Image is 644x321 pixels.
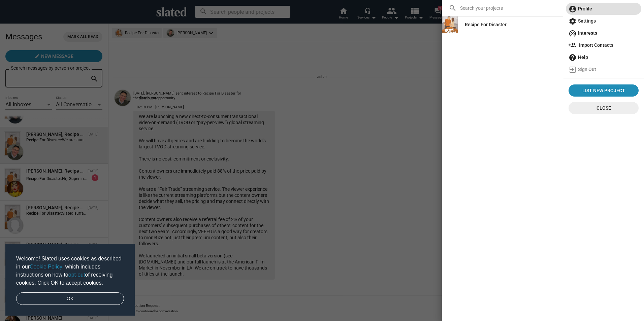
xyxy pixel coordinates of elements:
[566,27,641,39] a: Interests
[571,84,636,97] span: List New Project
[449,4,457,12] mat-icon: search
[569,29,577,37] mat-icon: wifi_tethering
[569,66,577,74] mat-icon: exit_to_app
[569,53,577,62] mat-icon: help
[30,264,62,270] a: Cookie Policy
[569,17,577,25] mat-icon: settings
[569,63,639,75] span: Sign Out
[566,15,641,27] a: Settings
[574,102,633,114] span: Close
[5,244,135,316] div: cookieconsent
[16,255,124,287] span: Welcome! Slated uses cookies as described in our , which includes instructions on how to of recei...
[442,16,458,33] img: Recipe For Disaster
[569,84,639,97] a: List New Project
[465,19,507,31] div: Recipe For Disaster
[566,3,641,15] a: Profile
[569,27,639,39] span: Interests
[566,39,641,51] a: Import Contacts
[569,5,577,13] mat-icon: account_circle
[459,19,512,31] a: Recipe For Disaster
[569,15,639,27] span: Settings
[16,292,124,305] a: dismiss cookie message
[569,39,639,51] span: Import Contacts
[569,3,639,15] span: Profile
[68,272,85,278] a: opt-out
[566,51,641,63] a: Help
[569,102,639,114] button: Close
[566,63,641,75] a: Sign Out
[569,51,639,63] span: Help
